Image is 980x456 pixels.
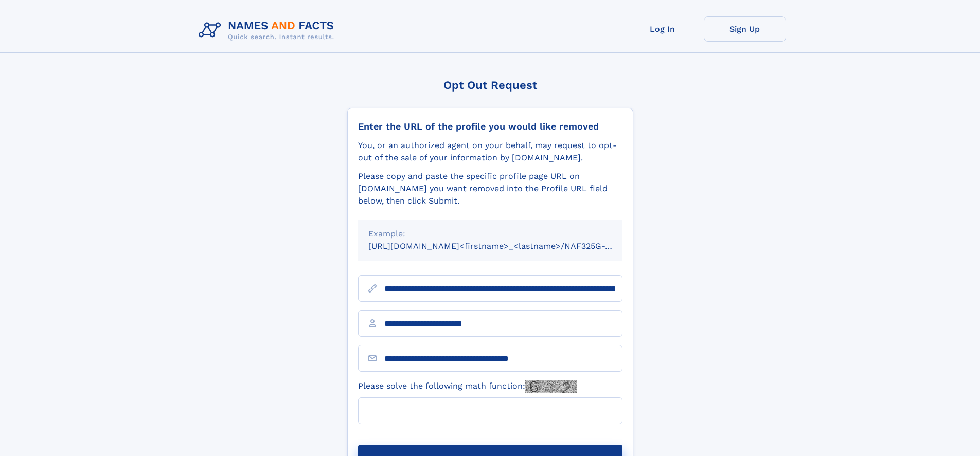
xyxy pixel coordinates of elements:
a: Log In [621,16,704,42]
div: You, or an authorized agent on your behalf, may request to opt-out of the sale of your informatio... [358,139,622,164]
a: Sign Up [704,16,786,42]
div: Example: [368,228,612,240]
div: Opt Out Request [347,79,633,92]
img: Logo Names and Facts [194,16,343,44]
label: Please solve the following math function: [358,380,577,393]
div: Enter the URL of the profile you would like removed [358,121,622,132]
small: [URL][DOMAIN_NAME]<firstname>_<lastname>/NAF325G-xxxxxxxx [368,241,642,251]
div: Please copy and paste the specific profile page URL on [DOMAIN_NAME] you want removed into the Pr... [358,170,622,207]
